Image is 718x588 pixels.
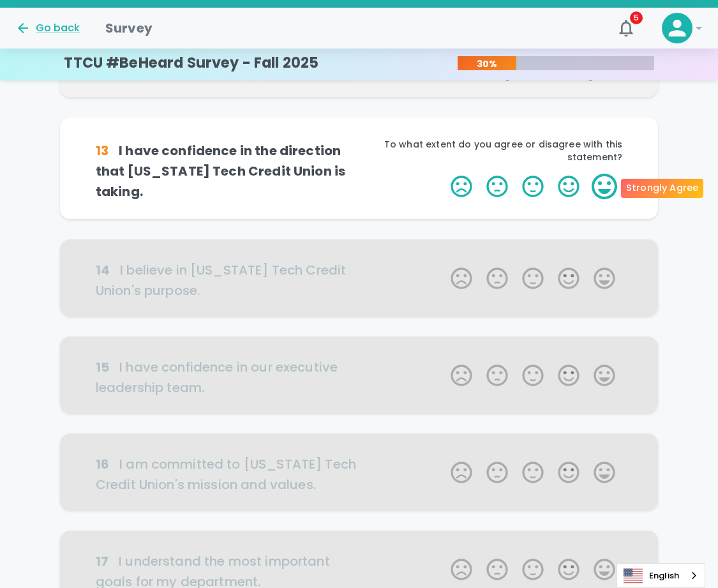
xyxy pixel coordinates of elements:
p: 30% [458,57,516,70]
span: 5 [630,11,643,24]
h4: TTCU #BeHeard Survey - Fall 2025 [64,54,318,72]
button: 5 [611,13,641,43]
aside: Language selected: English [617,563,705,588]
div: Language [617,563,705,588]
button: Go back [15,20,80,36]
h1: Survey [105,18,153,38]
h6: I have confidence in the direction that [US_STATE] Tech Credit Union is taking. [96,140,359,202]
p: To what extent do you agree or disagree with this statement? [359,138,623,163]
div: Strongly Agree [621,179,703,198]
a: English [617,564,705,587]
div: 13 [96,140,108,161]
